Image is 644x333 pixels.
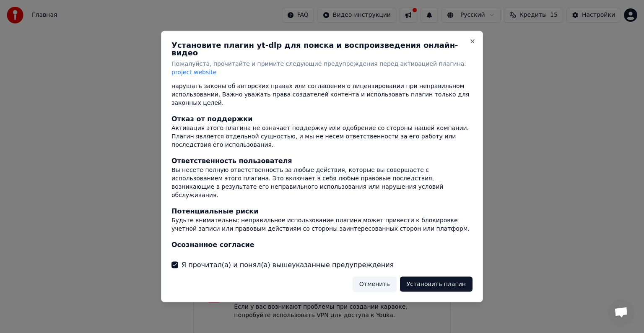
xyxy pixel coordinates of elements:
[171,206,473,216] div: Потенциальные риски
[171,42,473,57] h2: Установите плагин yt-dlp для поиска и воспроизведения онлайн-видео
[400,276,473,291] button: Установить плагин
[171,156,473,166] div: Ответственность пользователя
[171,69,216,75] span: project website
[171,124,473,149] div: Активация этого плагина не означает поддержку или одобрение со стороны нашей компании. Плагин явл...
[171,239,473,250] div: Осознанное согласие
[353,276,397,291] button: Отменить
[171,114,473,124] div: Отказ от поддержки
[182,260,394,270] label: Я прочитал(а) и понял(а) вышеуказанные предупреждения
[171,216,473,233] div: Будьте внимательны: неправильное использование плагина может привести к блокировке учетной записи...
[171,166,473,199] div: Вы несете полную ответственность за любые действия, которые вы совершаете с использованием этого ...
[171,250,473,266] div: Активируя этот плагин, вы подтверждаете, что прочитали и поняли эти предупреждения и принимаете п...
[171,73,473,107] div: Этот плагин может позволять действия (например, скачивание контента), которые могут нарушать зако...
[171,60,473,77] p: Пожалуйста, прочитайте и примите следующие предупреждения перед активацией плагина.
